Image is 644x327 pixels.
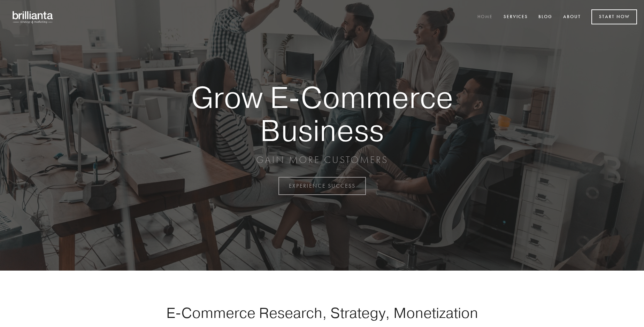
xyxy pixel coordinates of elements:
a: About [559,11,585,23]
a: EXPERIENCE SUCCESS [278,177,366,195]
a: Services [499,11,532,23]
h1: E-Commerce Research, Strategy, Monetization [144,304,500,321]
img: brillianta - research, strategy, marketing [7,7,59,27]
a: Blog [534,11,557,23]
strong: Grow E-Commerce Business [167,81,477,147]
a: Home [473,11,497,23]
p: GAIN MORE CUSTOMERS [167,154,477,166]
a: Start Now [591,9,637,24]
